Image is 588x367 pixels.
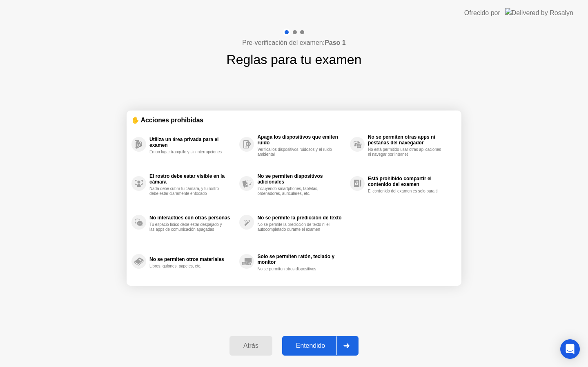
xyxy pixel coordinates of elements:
[149,256,235,262] div: No se permiten otros materiales
[257,267,334,272] div: No se permiten otros dispositivos
[149,137,235,148] div: Utiliza un área privada para el examen
[368,147,445,157] div: No está permitido usar otras aplicaciones ni navegar por internet
[149,150,227,155] div: En un lugar tranquilo y sin interrupciones
[257,254,345,265] div: Solo se permiten ratón, teclado y monitor
[242,38,345,48] h4: Pre-verificación del examen:
[257,222,334,232] div: No se permite la predicción de texto ni el autocompletado durante el examen
[257,134,345,146] div: Apaga los dispositivos que emiten ruido
[227,50,362,69] h1: Reglas para tu examen
[368,176,452,187] div: Está prohibido compartir el contenido del examen
[229,336,272,356] button: Atrás
[149,264,227,269] div: Libros, guiones, papeles, etc.
[149,186,227,196] div: Nada debe cubrir tu cámara, y tu rostro debe estar claramente enfocado
[464,8,500,18] div: Ofrecido por
[257,215,345,221] div: No se permite la predicción de texto
[149,173,235,185] div: El rostro debe estar visible en la cámara
[232,342,270,349] div: Atrás
[368,189,445,194] div: El contenido del examen es solo para ti
[505,8,573,18] img: Delivered by Rosalyn
[131,115,457,125] div: ✋ Acciones prohibidas
[149,215,235,221] div: No interactúes con otras personas
[560,339,580,359] div: Open Intercom Messenger
[282,336,359,356] button: Entendido
[257,186,334,196] div: Incluyendo smartphones, tabletas, ordenadores, auriculares, etc.
[285,342,336,349] div: Entendido
[149,222,227,232] div: Tu espacio físico debe estar despejado y las apps de comunicación apagadas
[325,39,346,46] b: Paso 1
[257,147,334,157] div: Verifica los dispositivos ruidosos y el ruido ambiental
[257,173,345,185] div: No se permiten dispositivos adicionales
[368,134,452,146] div: No se permiten otras apps ni pestañas del navegador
